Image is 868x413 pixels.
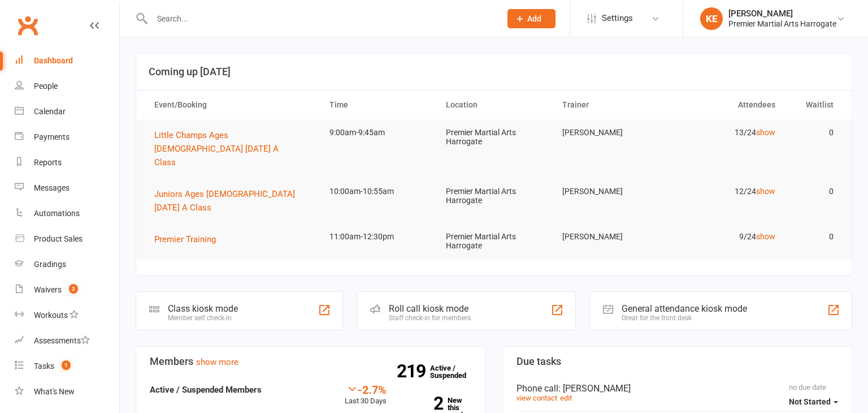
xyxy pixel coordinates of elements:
strong: 2 [403,395,443,412]
strong: Active / Suspended Members [150,385,262,395]
a: 219Active / Suspended [430,356,480,388]
div: Messages [34,183,70,192]
a: What's New [15,379,119,405]
th: Waitlist [785,91,844,119]
span: 2 [69,284,78,294]
input: Search... [149,11,493,27]
a: show more [196,357,238,367]
a: Tasks 1 [15,354,119,379]
div: Great for the front desk [622,314,747,322]
button: Premier Training [154,233,224,246]
a: Clubworx [14,11,42,40]
a: Workouts [15,303,119,328]
a: Calendar [15,99,119,124]
th: Location [436,91,552,119]
a: show [756,232,775,241]
div: Workouts [34,311,68,320]
th: Event/Booking [144,91,319,119]
span: 1 [62,360,71,370]
a: Messages [15,175,119,201]
div: Waivers [34,285,62,294]
div: Phone call [517,383,838,394]
span: : [PERSON_NAME] [558,383,631,394]
h3: Due tasks [517,356,838,367]
div: Assessments [34,336,90,345]
div: Dashboard [34,56,73,65]
a: view contact [517,394,557,402]
div: Staff check-in for members [389,314,471,322]
a: Gradings [15,252,119,277]
div: Last 30 Days [345,383,387,407]
div: What's New [34,387,75,396]
td: Premier Martial Arts Harrogate [436,119,552,155]
td: [PERSON_NAME] [552,119,669,146]
span: Settings [602,6,633,31]
td: 11:00am-12:30pm [319,223,436,250]
div: Payments [34,132,70,141]
td: 10:00am-10:55am [319,178,436,205]
div: -2.7% [345,383,387,395]
button: Juniors Ages [DEMOGRAPHIC_DATA] [DATE] A Class [154,187,309,214]
td: 0 [785,223,844,250]
td: [PERSON_NAME] [552,223,669,250]
td: Premier Martial Arts Harrogate [436,178,552,214]
a: Assessments [15,328,119,354]
td: 9:00am-9:45am [319,119,436,146]
td: 0 [785,119,844,146]
h3: Members [150,356,471,367]
a: Waivers 2 [15,277,119,303]
td: 12/24 [669,178,785,205]
span: Premier Training [154,234,216,244]
td: Premier Martial Arts Harrogate [436,223,552,259]
th: Time [319,91,436,119]
a: edit [560,394,572,402]
div: Tasks [34,362,54,371]
div: KE [700,7,723,30]
span: Not Started [789,397,831,406]
div: Reports [34,158,62,167]
td: 13/24 [669,119,785,146]
div: Product Sales [34,234,83,243]
strong: 219 [397,363,430,380]
a: Automations [15,201,119,226]
div: Roll call kiosk mode [389,303,471,314]
a: show [756,187,775,196]
div: Premier Martial Arts Harrogate [728,19,836,29]
div: Automations [34,209,80,218]
a: show [756,128,775,137]
a: People [15,74,119,99]
div: People [34,81,58,91]
div: Class kiosk mode [168,303,238,314]
span: Little Champs Ages [DEMOGRAPHIC_DATA] [DATE] A Class [154,130,279,167]
div: Gradings [34,260,66,269]
h3: Coming up [DATE] [149,66,839,78]
a: Reports [15,150,119,175]
span: Add [527,14,541,23]
div: Calendar [34,107,66,116]
button: Add [507,9,555,28]
button: Not Started [789,392,838,412]
a: Payments [15,124,119,150]
td: [PERSON_NAME] [552,178,669,205]
div: General attendance kiosk mode [622,303,747,314]
button: Little Champs Ages [DEMOGRAPHIC_DATA] [DATE] A Class [154,128,309,169]
div: [PERSON_NAME] [728,8,836,19]
span: Juniors Ages [DEMOGRAPHIC_DATA] [DATE] A Class [154,189,295,213]
th: Trainer [552,91,669,119]
div: Member self check-in [168,314,238,322]
td: 0 [785,178,844,205]
a: Dashboard [15,48,119,74]
a: Product Sales [15,226,119,252]
td: 9/24 [669,223,785,250]
th: Attendees [669,91,785,119]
